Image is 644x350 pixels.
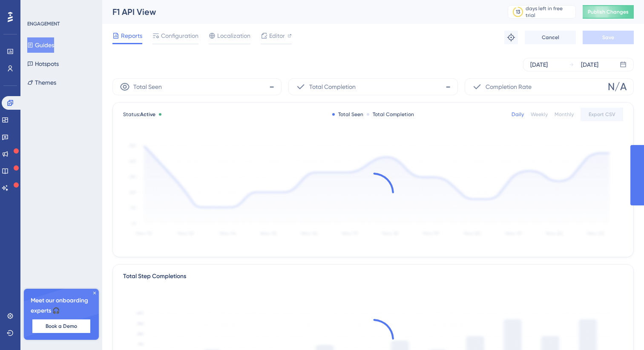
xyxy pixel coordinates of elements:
span: Total Seen [133,82,162,92]
span: Configuration [161,31,198,41]
button: Save [583,31,634,44]
div: days left in free trial [526,5,573,19]
div: 13 [516,9,520,15]
span: N/A [608,80,627,94]
span: Meet our onboarding experts 🎧 [31,296,92,316]
div: Total Completion [367,111,414,118]
div: Monthly [555,111,574,118]
button: Hotspots [27,56,59,71]
span: Book a Demo [46,323,77,330]
span: Completion Rate [486,82,532,92]
span: Active [140,111,155,117]
span: Editor [269,31,285,41]
div: ENGAGEMENT [27,20,60,27]
div: Total Seen [332,111,363,118]
span: Total Completion [309,82,356,92]
div: Weekly [531,111,548,118]
button: Book a Demo [32,319,90,333]
span: - [269,80,274,94]
button: Guides [27,37,54,53]
span: Cancel [542,34,559,41]
span: Status: [123,111,155,118]
div: Daily [512,111,524,118]
button: Export CSV [581,108,623,121]
div: F1 API View [112,6,486,18]
div: [DATE] [530,60,548,70]
span: - [446,80,451,94]
button: Publish Changes [583,5,634,19]
span: Export CSV [589,111,615,118]
button: Themes [27,75,56,90]
span: Publish Changes [588,9,629,15]
div: Total Step Completions [123,271,186,282]
iframe: UserGuiding AI Assistant Launcher [608,316,634,342]
span: Save [602,34,614,41]
div: [DATE] [581,60,598,70]
span: Localization [217,31,250,41]
span: Reports [121,31,142,41]
button: Cancel [525,31,576,44]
